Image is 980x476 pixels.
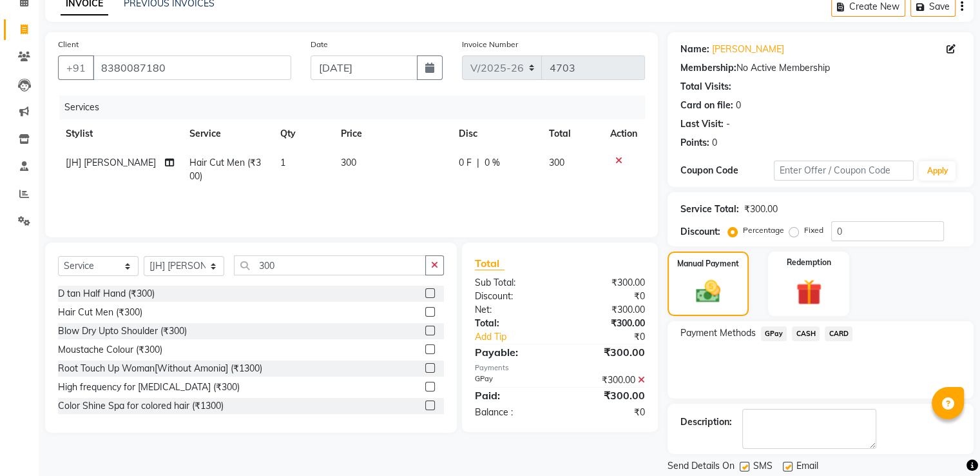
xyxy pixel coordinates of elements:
input: Enter Offer / Coupon Code [774,161,914,181]
div: Paid: [465,388,560,403]
div: Color Shine Spa for colored hair (₹1300) [58,399,224,413]
img: _gift.svg [788,276,830,308]
span: 300 [549,157,564,168]
th: Service [182,119,273,148]
div: ₹300.00 [560,317,655,330]
label: Fixed [804,224,823,236]
span: Email [796,459,818,475]
span: GPay [761,326,787,341]
div: Blow Dry Upto Shoulder (₹300) [58,324,187,338]
div: Membership: [680,61,736,75]
div: Payments [475,362,645,373]
label: Date [311,39,328,50]
label: Invoice Number [462,39,518,50]
div: ₹300.00 [560,303,655,317]
div: 0 [712,136,717,150]
span: [JH] [PERSON_NAME] [66,157,156,168]
span: 1 [280,157,285,168]
span: Payment Methods [680,326,756,340]
label: Client [58,39,79,50]
div: Name: [680,43,709,56]
th: Action [602,119,645,148]
div: ₹300.00 [560,373,655,387]
th: Total [541,119,602,148]
div: No Active Membership [680,61,961,75]
div: ₹300.00 [560,388,655,403]
a: Add Tip [465,330,575,344]
input: Search by Name/Mobile/Email/Code [93,55,291,80]
div: D tan Half Hand (₹300) [58,287,155,301]
button: Apply [919,161,956,181]
th: Qty [273,119,333,148]
span: CARD [825,326,852,341]
div: Card on file: [680,99,733,112]
label: Percentage [743,224,784,236]
span: CASH [792,326,820,341]
div: Services [59,95,655,119]
span: Hair Cut Men (₹300) [189,157,261,182]
div: Root Touch Up Woman[Without Amonia] (₹1300) [58,362,262,375]
div: Discount: [465,290,560,303]
div: GPay [465,373,560,387]
a: [PERSON_NAME] [712,43,784,56]
div: Balance : [465,406,560,419]
div: ₹300.00 [560,344,655,360]
div: Coupon Code [680,164,774,177]
div: - [726,117,730,131]
div: Description: [680,415,732,429]
div: ₹0 [560,406,655,419]
span: Send Details On [668,459,735,475]
div: Moustache Colour (₹300) [58,343,162,357]
span: 0 F [459,156,472,170]
div: Payable: [465,344,560,360]
span: 300 [341,157,356,168]
th: Stylist [58,119,182,148]
div: ₹300.00 [744,203,778,216]
span: Total [475,257,504,270]
div: Total Visits: [680,80,731,94]
div: Last Visit: [680,117,724,131]
div: ₹0 [560,290,655,303]
div: Total: [465,317,560,330]
div: Points: [680,136,709,150]
button: +91 [58,55,94,80]
img: _cash.svg [688,277,728,306]
div: Discount: [680,225,720,239]
span: | [477,156,479,170]
div: Service Total: [680,203,739,216]
div: Hair Cut Men (₹300) [58,306,142,319]
div: ₹0 [575,330,654,344]
input: Search or Scan [234,255,426,275]
span: SMS [753,459,773,475]
div: High frequency for [MEDICAL_DATA] (₹300) [58,381,240,394]
label: Manual Payment [677,258,739,270]
th: Price [333,119,451,148]
div: ₹300.00 [560,276,655,290]
div: 0 [736,99,741,112]
label: Redemption [787,257,831,268]
div: Net: [465,303,560,317]
div: Sub Total: [465,276,560,290]
th: Disc [451,119,541,148]
span: 0 % [485,156,500,170]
